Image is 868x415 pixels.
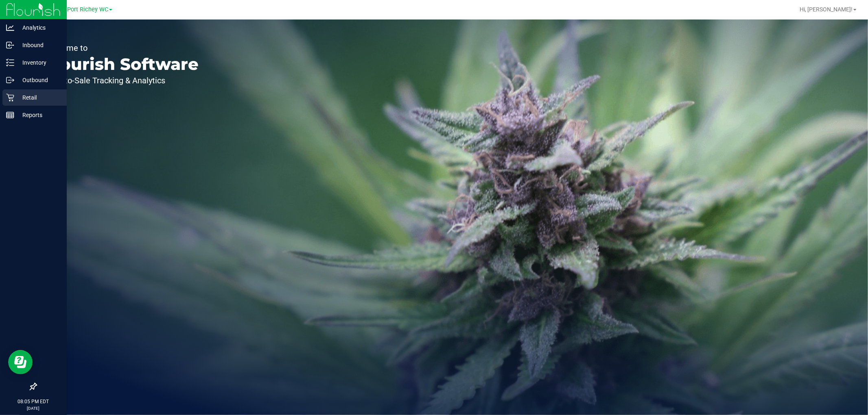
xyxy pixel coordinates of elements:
[800,6,853,13] span: Hi, [PERSON_NAME]!
[44,44,199,52] p: Welcome to
[14,40,63,50] p: Inbound
[4,398,63,405] p: 08:05 PM EDT
[14,58,63,67] p: Inventory
[6,59,14,67] inline-svg: Inventory
[6,76,14,84] inline-svg: Outbound
[14,110,63,120] p: Reports
[6,41,14,49] inline-svg: Inbound
[6,111,14,119] inline-svg: Reports
[6,93,14,102] inline-svg: Retail
[4,405,63,411] p: [DATE]
[6,24,14,32] inline-svg: Analytics
[44,56,199,72] p: Flourish Software
[8,350,33,374] iframe: Resource center
[54,6,108,13] span: New Port Richey WC
[14,93,63,102] p: Retail
[14,75,63,85] p: Outbound
[44,76,199,85] p: Seed-to-Sale Tracking & Analytics
[14,23,63,33] p: Analytics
